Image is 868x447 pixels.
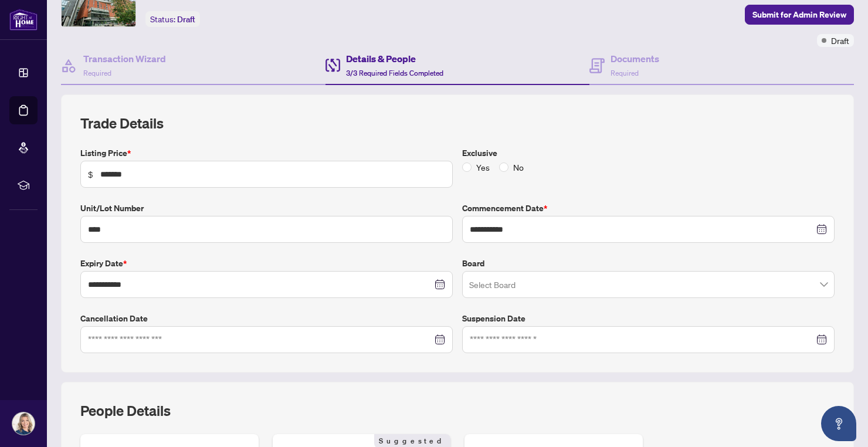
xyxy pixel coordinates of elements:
[80,257,453,270] label: Expiry Date
[12,412,35,435] img: Profile Icon
[821,406,856,441] button: Open asap
[831,34,849,47] span: Draft
[177,14,195,25] span: Draft
[145,11,200,27] div: Status:
[611,69,639,77] span: Required
[346,69,443,77] span: 3/3 Required Fields Completed
[745,5,854,25] button: Submit for Admin Review
[83,52,166,66] h4: Transaction Wizard
[88,168,93,181] span: $
[611,52,659,66] h4: Documents
[346,52,443,66] h4: Details & People
[508,161,528,174] span: No
[472,161,494,174] span: Yes
[462,257,835,270] label: Board
[80,114,835,133] h2: Trade Details
[80,401,171,420] h2: People Details
[80,312,453,325] label: Cancellation Date
[83,69,111,77] span: Required
[752,5,846,24] span: Submit for Admin Review
[80,147,453,160] label: Listing Price
[9,9,38,31] img: logo
[80,202,453,215] label: Unit/Lot Number
[462,312,835,325] label: Suspension Date
[462,202,835,215] label: Commencement Date
[462,147,835,160] label: Exclusive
